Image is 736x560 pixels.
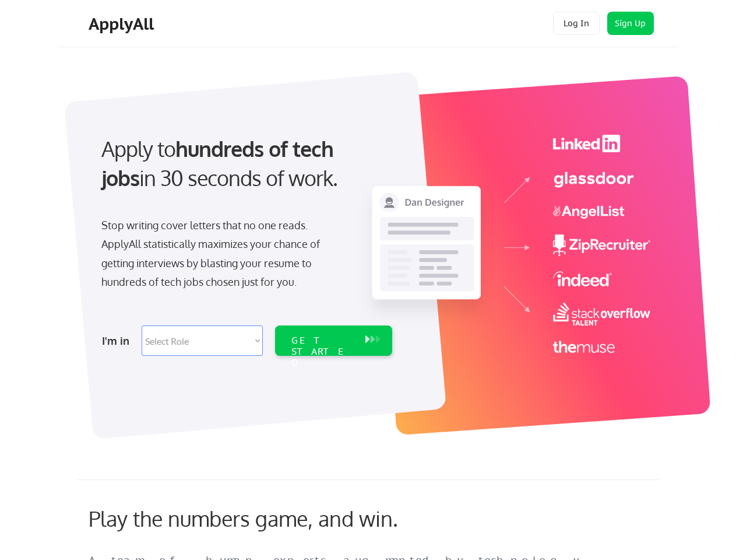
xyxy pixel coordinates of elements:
div: Apply to in 30 seconds of work. [101,134,388,193]
div: I'm in [102,331,135,350]
button: Sign Up [607,12,654,35]
div: GET STARTED [291,335,354,369]
div: Stop writing cover letters that no one reads. ApplyAll statistically maximizes your chance of get... [101,216,341,292]
div: ApplyAll [89,14,157,34]
div: Play the numbers game, and win. [89,506,450,531]
button: Log In [553,12,600,35]
strong: hundreds of tech jobs [101,135,339,191]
